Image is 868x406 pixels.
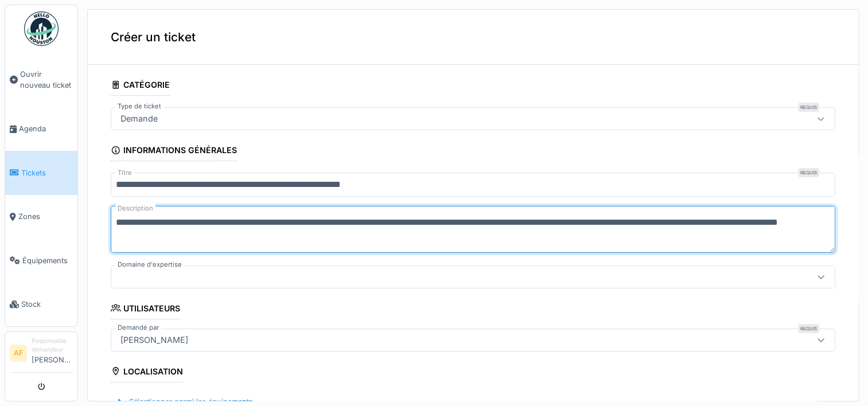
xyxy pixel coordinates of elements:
a: Équipements [5,239,77,282]
div: Localisation [111,363,183,382]
div: Requis [798,324,819,333]
a: Tickets [5,151,77,194]
label: Type de ticket [115,101,164,111]
div: Catégorie [111,76,170,96]
span: Zones [18,211,73,222]
span: Stock [21,299,73,310]
label: Description [115,201,155,216]
div: Requis [798,103,819,112]
li: [PERSON_NAME] [32,337,73,370]
div: Informations générales [111,142,237,161]
div: Requis [798,168,819,177]
li: AF [10,345,27,362]
label: Demandé par [115,323,161,333]
span: Tickets [21,167,73,178]
div: Responsable demandeur [32,337,73,354]
span: Agenda [19,123,73,134]
div: Créer un ticket [88,10,858,65]
a: Agenda [5,107,77,151]
label: Domaine d'expertise [115,260,184,270]
a: Zones [5,195,77,239]
a: AF Responsable demandeur[PERSON_NAME] [10,337,73,373]
div: Utilisateurs [111,300,180,319]
a: Ouvrir nouveau ticket [5,52,77,107]
span: Équipements [22,255,73,266]
div: [PERSON_NAME] [116,334,193,346]
a: Stock [5,282,77,326]
img: Badge_color-CXgf-gQk.svg [24,11,59,46]
div: Demande [116,112,162,125]
span: Ouvrir nouveau ticket [20,69,73,91]
label: Titre [115,168,134,178]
